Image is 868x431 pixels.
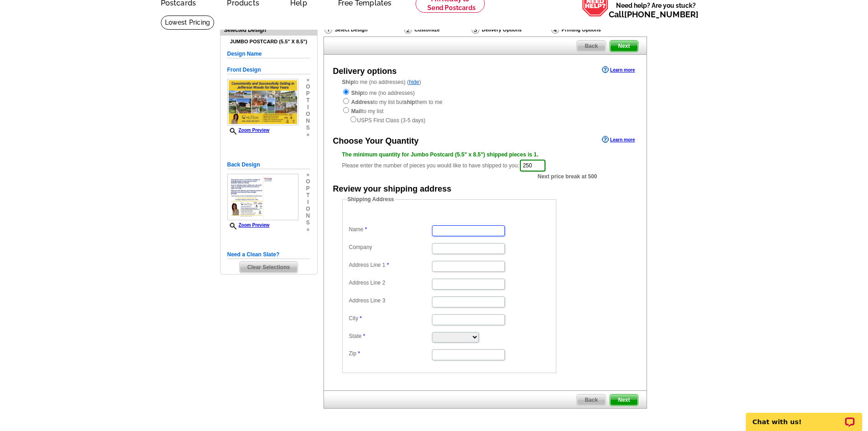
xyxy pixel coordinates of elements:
[306,226,310,233] span: »
[404,99,415,105] strong: ship
[624,10,699,19] a: [PHONE_NUMBER]
[333,183,452,195] div: Review your shipping address
[609,10,699,19] span: Call
[472,26,479,34] img: Delivery Options
[306,97,310,104] span: t
[550,25,632,34] div: Printing Options
[610,395,637,405] span: Next
[324,26,332,34] img: Select Design
[306,131,310,138] span: »
[227,128,270,133] a: Zoom Preview
[609,1,703,19] span: Need help? Are you stuck?
[347,195,395,203] legend: Shipping Address
[306,125,310,131] span: s
[577,395,606,405] span: Back
[576,40,606,52] a: Back
[342,151,628,172] div: Please enter the number of pieces you would like to have shipped to you:
[351,99,373,105] strong: Address
[306,90,310,97] span: p
[349,225,431,234] label: Name
[349,314,431,322] label: City
[342,79,354,85] strong: Ship
[740,402,868,431] iframe: LiveChat chat widget
[227,66,310,74] h5: Front Design
[306,192,310,199] span: t
[576,394,606,406] a: Back
[306,104,310,111] span: i
[227,50,310,58] h5: Design Name
[551,26,559,34] img: Printing Options & Summary
[227,161,310,169] h5: Back Design
[610,41,637,52] span: Next
[227,223,270,228] a: Zoom Preview
[349,243,431,251] label: Company
[349,261,431,269] label: Address Line 1
[324,78,647,125] div: to me (no addresses) ( )
[227,39,310,45] h4: Jumbo Postcard (5.5" x 8.5")
[349,349,431,358] label: Zip
[349,332,431,340] label: State
[409,79,419,85] a: hide
[403,25,471,34] div: Customize
[306,199,310,206] span: i
[342,88,628,125] div: to me (no addresses) to my list but them to me to my list
[227,174,298,221] img: small-thumb.jpg
[227,250,310,259] h5: Need a Clean Slate?
[602,136,635,143] a: Learn more
[538,172,597,181] span: Next price break at 500
[349,279,431,287] label: Address Line 2
[324,25,403,36] div: Select Design
[351,90,363,96] strong: Ship
[333,135,419,147] div: Choose Your Quantity
[404,26,412,34] img: Customize
[471,25,550,36] div: Delivery Options
[306,206,310,213] span: o
[306,77,310,83] span: »
[227,79,298,126] img: small-thumb.jpg
[306,171,310,178] span: »
[221,26,317,34] div: Selected Design
[306,111,310,118] span: o
[342,115,628,125] div: USPS First Class (3-5 days)
[342,151,628,159] div: The minimum quantity for Jumbo Postcard (5.5" x 8.5") shipped pieces is 1.
[306,219,310,226] span: s
[306,118,310,125] span: n
[240,262,298,273] span: Clear Selections
[333,65,397,78] div: Delivery options
[351,108,362,114] strong: Mail
[306,83,310,90] span: o
[602,66,635,73] a: Learn more
[349,296,431,305] label: Address Line 3
[306,185,310,192] span: p
[306,178,310,185] span: o
[577,41,606,52] span: Back
[306,213,310,219] span: n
